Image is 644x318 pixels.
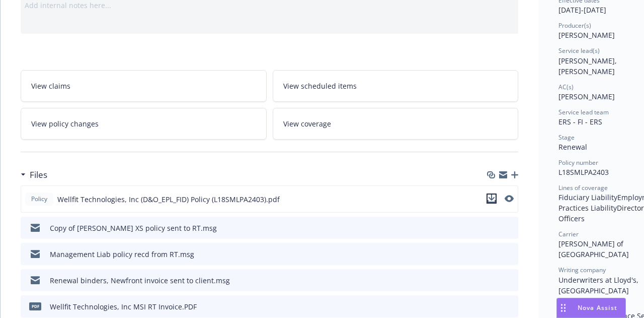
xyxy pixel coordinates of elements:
span: L18SMLPA2403 [558,167,609,177]
span: [PERSON_NAME], [PERSON_NAME] [558,56,619,76]
button: preview file [505,301,514,312]
button: download file [487,194,497,205]
span: View policy changes [31,118,99,129]
a: View scheduled items [273,70,519,102]
span: [PERSON_NAME] [558,92,615,101]
div: Files [21,168,47,181]
span: Fiduciary Liability [558,193,617,202]
button: preview file [505,275,514,286]
span: Service lead team [558,108,609,116]
span: Carrier [558,230,579,238]
span: ERS - FI - ERS [558,117,602,126]
span: View coverage [283,118,331,129]
button: download file [487,194,497,204]
span: Nova Assist [578,303,617,312]
a: View policy changes [21,108,267,140]
button: preview file [505,195,514,202]
button: download file [489,249,497,260]
span: Policy [29,195,49,204]
span: AC(s) [558,83,574,91]
span: Renewal [558,142,587,152]
span: Writing company [558,266,606,274]
a: View claims [21,70,267,102]
span: Policy number [558,158,598,167]
span: Stage [558,133,575,142]
a: View coverage [273,108,519,140]
button: download file [489,275,497,286]
span: [PERSON_NAME] [558,30,615,40]
button: download file [489,223,497,233]
button: preview file [505,194,514,205]
div: Drag to move [557,298,570,317]
span: Service lead(s) [558,46,600,55]
div: Copy of [PERSON_NAME] XS policy sent to RT.msg [50,223,217,233]
div: Renewal binders, Newfront invoice sent to client.msg [50,275,230,286]
button: Nova Assist [556,298,626,318]
span: PDF [29,302,41,310]
span: Underwriters at Lloyd's, [GEOGRAPHIC_DATA] [558,275,640,295]
button: download file [489,301,497,312]
div: Management Liab policy recd from RT.msg [50,249,194,260]
h3: Files [30,168,47,181]
button: preview file [505,223,514,233]
div: Wellfit Technologies, Inc MSI RT Invoice.PDF [50,301,197,312]
span: Lines of coverage [558,183,608,192]
span: Producer(s) [558,21,591,30]
span: Wellfit Technologies, Inc (D&O_EPL_FID) Policy (L18SMLPA2403).pdf [57,194,280,205]
span: [PERSON_NAME] of [GEOGRAPHIC_DATA] [558,239,629,259]
span: View claims [31,81,70,91]
span: View scheduled items [283,81,357,91]
button: preview file [505,249,514,260]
